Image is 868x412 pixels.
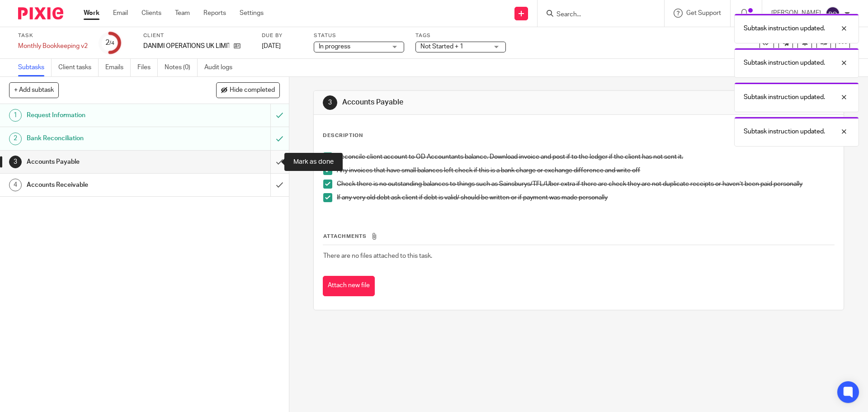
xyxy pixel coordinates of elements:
h1: Request Information [27,109,183,122]
button: Hide completed [216,82,280,98]
p: Subtask instruction updated. [744,93,825,102]
h1: Bank Reconciliation [27,132,183,145]
p: Check there is no outstanding balances to things such as Sainsburys/TFL/Uber extra if there are c... [337,180,834,189]
a: Files [137,59,158,76]
a: Work [84,9,99,18]
button: Attach new file [323,276,375,296]
p: Reconcile client account to OD Accountants balance. Download invoice and post if to the ledger if... [337,152,834,161]
label: Client [143,32,250,39]
p: Description [323,132,363,139]
a: Client tasks [58,59,99,76]
span: [DATE] [262,43,281,49]
a: Notes (0) [165,59,198,76]
h1: Accounts Payable [27,155,183,169]
div: 4 [9,179,22,191]
label: Status [314,32,404,39]
span: There are no files attached to this task. [323,253,432,259]
span: Attachments [323,234,367,239]
h1: Accounts Payable [342,98,598,107]
label: Tags [415,32,506,39]
div: 2 [105,38,114,48]
p: Subtask instruction updated. [744,58,825,67]
span: Hide completed [230,87,275,94]
p: If any very old debt ask client if debt is valid/ should be written or if payment was made person... [337,193,834,202]
div: 1 [9,109,22,122]
a: Clients [142,9,161,18]
a: Emails [105,59,131,76]
small: /4 [109,41,114,46]
a: Settings [240,9,264,18]
div: 3 [323,95,337,110]
a: Email [113,9,128,18]
div: Monthly Bookkeeping v2 [18,42,88,51]
label: Task [18,32,88,39]
img: Pixie [18,7,63,19]
a: Team [175,9,190,18]
span: In progress [319,43,350,50]
a: Audit logs [204,59,239,76]
a: Subtasks [18,59,52,76]
img: svg%3E [826,6,840,21]
p: DANIMI OPERATIONS UK LIMITED [143,42,229,51]
p: Subtask instruction updated. [744,24,825,33]
div: 2 [9,133,22,145]
p: Subtask instruction updated. [744,127,825,136]
p: Any invoices that have small balances left check if this is a bank charge or exchange difference ... [337,166,834,175]
label: Due by [262,32,302,39]
h1: Accounts Receivable [27,178,183,192]
span: Not Started + 1 [420,43,463,50]
div: 3 [9,156,22,168]
button: + Add subtask [9,82,59,98]
a: Reports [203,9,226,18]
